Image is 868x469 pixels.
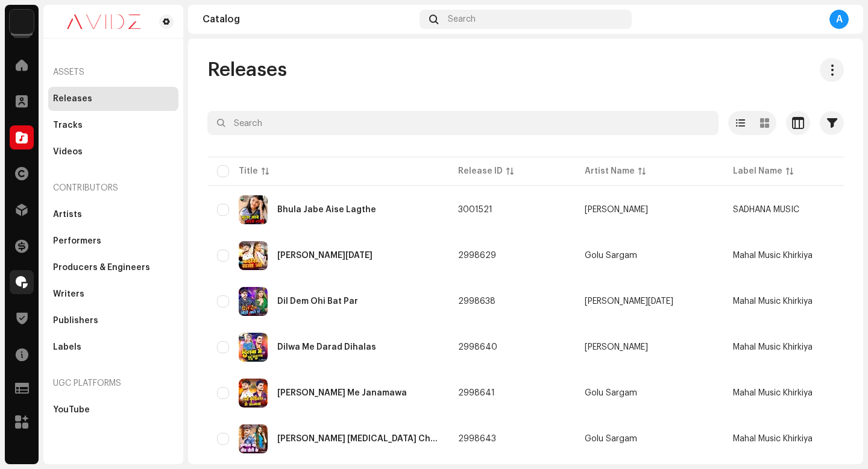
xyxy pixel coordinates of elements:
span: Mahal Music Khirkiya [733,251,813,260]
re-m-nav-item: Writers [48,282,178,306]
span: Santosh Kumar Sinha [585,206,714,214]
input: Search [207,111,719,135]
div: [PERSON_NAME] [585,343,648,351]
div: Release ID [458,165,503,177]
div: Title [239,165,258,177]
div: Artists [53,210,82,219]
div: Leni Kushinagar Me Janamawa [277,389,407,397]
span: Golu Sargam [585,389,714,397]
div: Parnam Ba Tora Choli Ke [277,435,439,443]
div: Tracks [53,121,83,130]
div: Golu Sargam [585,251,637,260]
span: Arpit Raja [585,297,714,306]
re-a-nav-header: Assets [48,58,178,87]
div: Catalog [203,14,415,24]
div: Publishers [53,316,98,326]
div: Releases [53,94,92,104]
img: 35123082-5850-42e2-9b5e-ce243ee9ce5b [239,241,268,270]
div: Producers & Engineers [53,263,150,272]
span: Mahal Music Khirkiya [733,343,813,351]
re-a-nav-header: Contributors [48,174,178,203]
div: Labels [53,342,81,352]
div: Performers [53,236,101,246]
img: 7fa71934-bfa0-47b9-96e0-84dcedb9bfb4 [239,195,268,224]
span: 2998640 [458,343,497,351]
img: 5124b270-c0b0-41f6-b535-2696cbf96507 [239,379,268,408]
re-m-nav-item: Releases [48,87,178,111]
div: Golu Sargam [585,435,637,443]
div: Dilwa Me Darad Dihalas [277,343,376,351]
re-m-nav-item: Tracks [48,113,178,137]
img: 0c631eef-60b6-411a-a233-6856366a70de [53,14,154,29]
div: Videos [53,147,83,157]
span: SADHANA MUSIC [733,206,799,214]
div: Bardas Raja Ji [277,251,373,260]
span: 2998643 [458,435,496,443]
div: YouTube [53,405,90,415]
span: Releases [207,58,287,82]
span: Golu Sargam [585,251,714,260]
div: [PERSON_NAME] [585,206,648,214]
re-m-nav-item: Artists [48,203,178,227]
div: Bhula Jabe Aise Lagthe [277,206,376,214]
img: 416a0d4a-0ab0-44a1-9cc0-5fe2fa47b6dc [239,333,268,362]
span: 3001521 [458,206,492,214]
re-m-nav-item: Labels [48,335,178,359]
span: Golu Sargam [585,435,714,443]
span: 2998638 [458,297,495,306]
div: Golu Sargam [585,389,637,397]
div: Label Name [733,165,782,177]
span: Mahal Music Khirkiya [733,435,813,443]
re-m-nav-item: Performers [48,229,178,253]
re-m-nav-item: Publishers [48,309,178,333]
re-a-nav-header: UGC Platforms [48,369,178,398]
re-m-nav-item: YouTube [48,398,178,422]
div: [PERSON_NAME][DATE] [585,297,673,306]
re-m-nav-item: Videos [48,140,178,164]
img: 5c527483-94a5-446d-8ef6-2d2167002dee [239,424,268,453]
re-m-nav-item: Producers & Engineers [48,256,178,280]
img: 18df368e-6828-4707-b0db-883543e8f63f [239,287,268,316]
div: A [829,10,849,29]
div: Dil Dem Ohi Bat Par [277,297,358,306]
span: 2998629 [458,251,496,260]
span: Upendra Raj [585,343,714,351]
span: Mahal Music Khirkiya [733,389,813,397]
span: Mahal Music Khirkiya [733,297,813,306]
span: 2998641 [458,389,495,397]
div: Writers [53,289,84,299]
img: 10d72f0b-d06a-424f-aeaa-9c9f537e57b6 [10,10,34,34]
div: Artist Name [585,165,635,177]
span: Search [448,14,476,24]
